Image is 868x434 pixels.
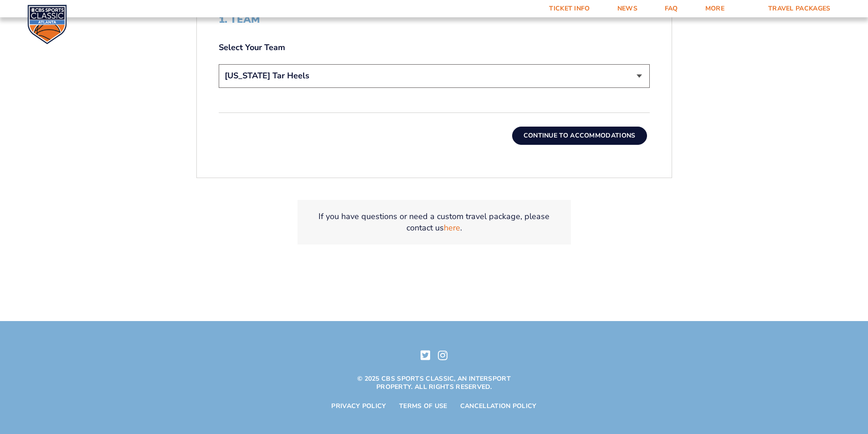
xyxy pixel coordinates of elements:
[308,211,560,234] p: If you have questions or need a custom travel package, please contact us .
[219,42,650,53] label: Select Your Team
[343,375,525,391] p: © 2025 CBS Sports Classic, an Intersport property. All rights reserved.
[460,402,537,410] a: Cancellation Policy
[219,14,650,26] h2: 1. Team
[399,402,447,410] a: Terms of Use
[331,402,386,410] a: Privacy Policy
[512,127,647,145] button: Continue To Accommodations
[27,5,67,44] img: CBS Sports Classic
[444,222,460,234] a: here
